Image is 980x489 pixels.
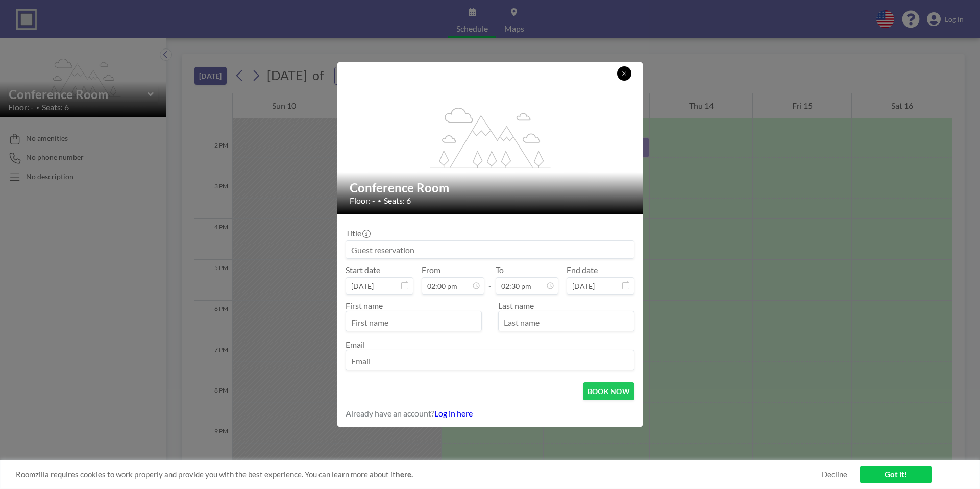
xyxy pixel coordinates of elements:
[583,382,634,400] button: BOOK NOW
[346,265,380,275] label: Start date
[434,408,473,418] a: Log in here
[496,265,504,275] label: To
[346,301,383,310] label: First name
[422,265,440,275] label: From
[488,268,492,291] span: -
[350,180,631,195] h2: Conference Room
[346,228,370,238] label: Title
[860,466,932,483] a: Got it!
[378,197,381,205] span: •
[822,470,847,479] a: Decline
[498,301,534,310] label: Last name
[346,352,634,370] input: Email
[16,470,822,479] span: Roomzilla requires cookies to work properly and provide you with the best experience. You can lea...
[430,107,551,168] g: flex-grow: 1.2;
[350,195,375,206] span: Floor: -
[346,339,365,349] label: Email
[384,195,411,206] span: Seats: 6
[396,470,413,479] a: here.
[346,313,481,331] input: First name
[346,408,434,419] span: Already have an account?
[346,241,634,258] input: Guest reservation
[499,313,634,331] input: Last name
[567,265,598,275] label: End date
